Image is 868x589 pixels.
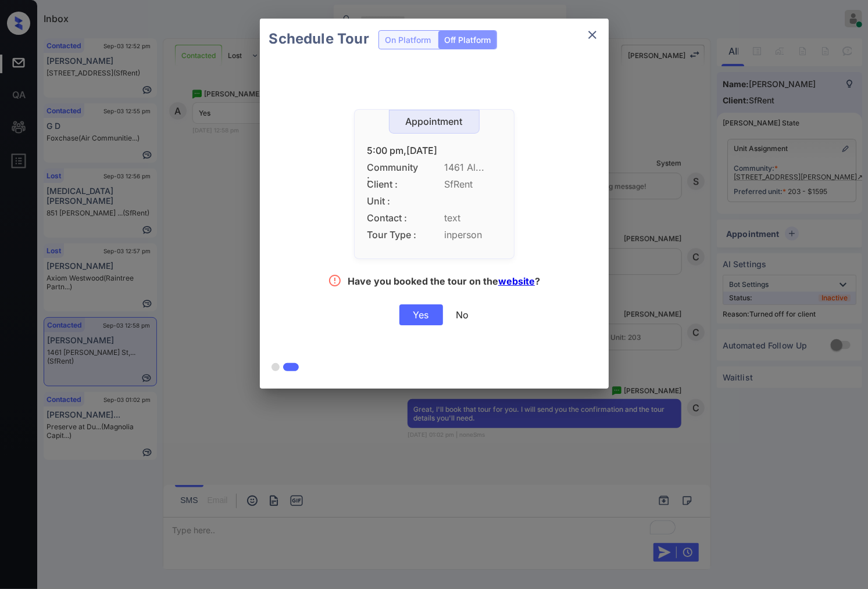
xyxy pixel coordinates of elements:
div: Have you booked the tour on the ? [348,275,540,290]
span: Community : [367,162,420,173]
span: inperson [445,229,501,240]
div: No [456,309,469,321]
span: text [445,213,501,224]
div: Yes [399,304,443,325]
h2: Schedule Tour [260,19,378,59]
span: Tour Type : [367,229,420,240]
div: Appointment [390,116,479,127]
span: SfRent [445,179,501,190]
span: Contact : [367,213,420,224]
span: Unit : [367,196,420,207]
a: website [498,275,535,287]
span: 1461 Al... [445,162,501,173]
button: close [581,23,604,46]
div: 5:00 pm,[DATE] [367,145,501,156]
span: Client : [367,179,420,190]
